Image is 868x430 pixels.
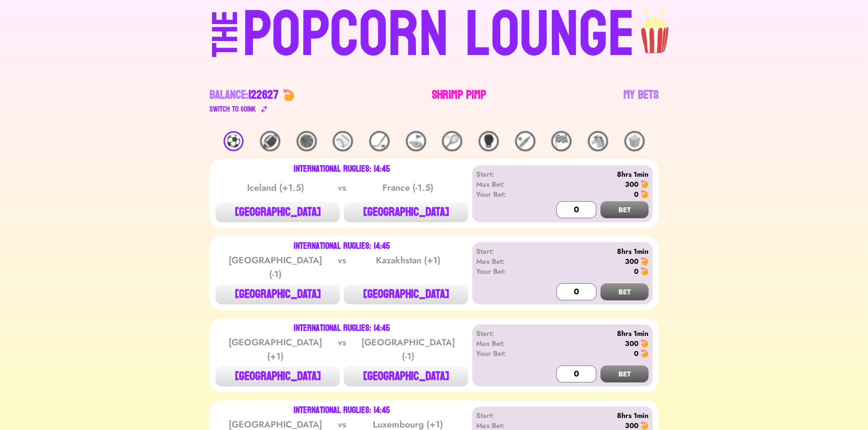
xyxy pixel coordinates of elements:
button: [GEOGRAPHIC_DATA] [344,202,468,222]
img: 🍤 [640,257,648,265]
div: Balance: [209,87,279,103]
div: Max Bet: [476,338,534,348]
div: [GEOGRAPHIC_DATA] (-1) [225,253,326,281]
button: BET [600,365,648,382]
button: [GEOGRAPHIC_DATA] [344,366,468,386]
div: International Ruglies: 14:45 [294,406,390,414]
div: International Ruglies: 14:45 [294,324,390,332]
button: [GEOGRAPHIC_DATA] [215,366,340,386]
img: 🍤 [640,421,648,429]
div: 8hrs 1min [534,410,648,420]
img: 🍤 [283,89,295,101]
div: 🏏 [515,131,535,151]
div: Start: [476,169,534,179]
img: 🍤 [640,349,648,357]
span: 122627 [249,84,279,106]
div: 300 [625,256,638,266]
div: Kazakhstan (+1) [357,253,459,281]
div: [GEOGRAPHIC_DATA] (-1) [357,335,459,363]
div: Your Bet: [476,189,534,199]
div: ⚾️ [333,131,353,151]
div: 0 [634,189,638,199]
div: Max Bet: [476,256,534,266]
div: vs [336,181,348,195]
div: Iceland (+1.5) [225,181,326,195]
div: vs [336,335,348,363]
img: 🍤 [640,180,648,188]
img: 🍤 [640,267,648,275]
div: 300 [625,338,638,348]
button: [GEOGRAPHIC_DATA] [215,202,340,222]
div: 🏈 [260,131,280,151]
img: 🍤 [640,339,648,347]
div: 8hrs 1min [534,169,648,179]
div: 🏒 [369,131,389,151]
button: [GEOGRAPHIC_DATA] [344,284,468,304]
div: ⚽️ [224,131,244,151]
div: Max Bet: [476,179,534,189]
div: International Ruglies: 14:45 [294,242,390,250]
div: 🏁 [551,131,571,151]
div: 🎾 [442,131,462,151]
div: POPCORN LOUNGE [243,3,635,67]
img: 🍤 [640,190,648,198]
div: France (-1.5) [357,181,459,195]
div: 8hrs 1min [534,328,648,338]
button: BET [600,283,648,300]
div: 🍿 [624,131,644,151]
div: Switch to $ OINK [209,103,256,115]
div: vs [336,253,348,281]
div: 🐴 [588,131,608,151]
div: 0 [634,348,638,358]
div: Start: [476,328,534,338]
div: Your Bet: [476,266,534,276]
div: Your Bet: [476,348,534,358]
div: 300 [625,179,638,189]
a: My Bets [623,87,659,115]
div: 8hrs 1min [534,246,648,256]
a: Shrimp Pimp [432,87,486,115]
div: Start: [476,410,534,420]
div: THE [207,11,244,77]
button: BET [600,201,648,218]
div: 🏀 [297,131,317,151]
div: 🥊 [479,131,499,151]
div: International Ruglies: 14:45 [294,165,390,173]
div: Start: [476,246,534,256]
div: [GEOGRAPHIC_DATA] (+1) [225,335,326,363]
div: 0 [634,266,638,276]
div: ⛳️ [406,131,426,151]
button: [GEOGRAPHIC_DATA] [215,284,340,304]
